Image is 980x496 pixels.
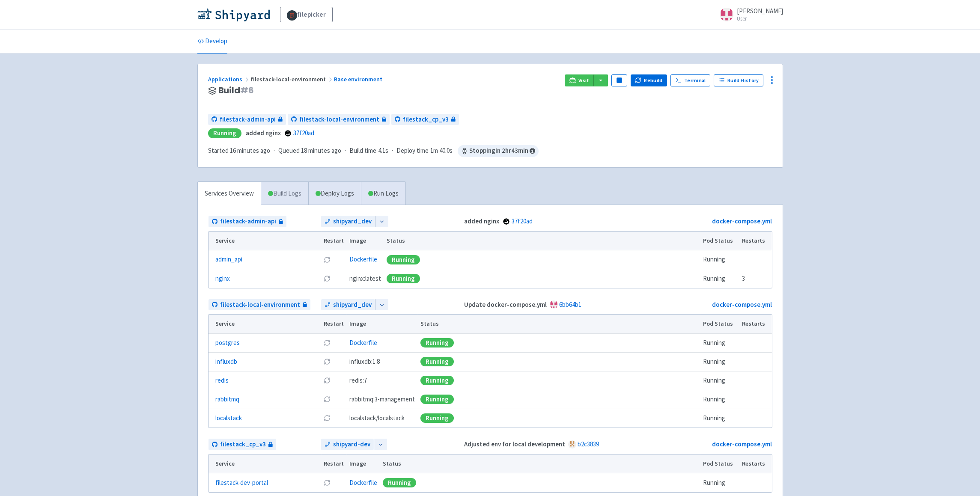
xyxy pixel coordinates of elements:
[301,146,341,154] time: 18 minutes ago
[378,146,388,156] span: 4.1s
[197,8,270,21] img: Shipyard logo
[209,315,321,333] th: Service
[578,77,590,84] span: Visit
[380,454,700,473] th: Status
[700,315,739,333] th: Pod Status
[458,145,539,157] span: Stopping in 2 hr 43 min
[324,275,331,282] button: Restart pod
[349,274,381,284] span: nginx:latest
[670,74,710,86] a: Terminal
[240,84,254,96] span: # 6
[714,74,763,86] a: Build History
[209,232,321,250] th: Service
[215,338,240,348] a: postgres
[387,255,420,264] div: Running
[308,182,361,205] a: Deploy Logs
[346,315,417,333] th: Image
[396,146,429,156] span: Deploy time
[324,479,331,486] button: Restart pod
[712,217,772,225] a: docker-compose.yml
[278,146,341,154] span: Queued
[464,300,547,309] strong: Update docker-compose.yml
[464,217,499,225] strong: added nginx
[209,454,321,473] th: Service
[464,440,565,448] strong: Adjusted env for local development
[215,413,242,423] a: localstack
[293,129,314,137] a: 37f20ad
[737,16,783,21] small: User
[715,8,783,21] a: [PERSON_NAME] User
[420,413,454,423] div: Running
[700,454,739,473] th: Pod Status
[299,115,379,125] span: filestack-local-environment
[700,409,739,428] td: Running
[349,357,380,367] span: influxdb:1.8
[220,300,300,310] span: filestack-local-environment
[198,182,261,205] a: Services Overview
[215,255,242,264] a: admin_api
[215,478,268,488] a: filestack-dev-portal
[333,440,370,449] span: shipyard-dev
[349,376,367,386] span: redis:7
[321,315,347,333] th: Restart
[700,371,739,390] td: Running
[712,300,772,309] a: docker-compose.yml
[420,357,454,366] div: Running
[208,114,286,125] a: filestack-admin-api
[712,440,772,448] a: docker-compose.yml
[512,217,533,225] a: 37f20ad
[321,454,347,473] th: Restart
[215,274,230,284] a: nginx
[334,75,384,83] a: Base environment
[208,75,250,83] a: Applications
[261,182,308,205] a: Build Logs
[391,114,459,125] a: filestack_cp_v3
[349,255,377,263] a: Dockerfile
[700,232,739,250] th: Pod Status
[420,338,454,347] div: Running
[215,357,237,367] a: influxdb
[197,30,227,53] a: Develop
[420,376,454,385] div: Running
[739,232,771,250] th: Restarts
[208,145,539,157] div: · · ·
[420,395,454,404] div: Running
[321,299,375,311] a: shipyard_dev
[349,478,377,487] a: Dockerfile
[739,454,771,473] th: Restarts
[430,146,453,156] span: 1m 40.0s
[559,300,581,309] a: 6bb64b1
[737,7,783,15] span: [PERSON_NAME]
[230,146,270,154] time: 16 minutes ago
[349,146,376,156] span: Build time
[565,74,594,86] a: Visit
[321,232,347,250] th: Restart
[220,217,276,226] span: filestack-admin-api
[215,376,229,386] a: redis
[324,377,331,384] button: Restart pod
[387,274,420,283] div: Running
[208,128,241,138] div: Running
[288,114,390,125] a: filestack-local-environment
[208,146,270,154] span: Started
[333,217,372,226] span: shipyard_dev
[611,74,627,86] button: Pause
[700,352,739,371] td: Running
[280,7,333,22] a: filepicker
[700,473,739,492] td: Running
[361,182,405,205] a: Run Logs
[324,358,331,365] button: Restart pod
[321,216,375,227] a: shipyard_dev
[215,395,239,404] a: rabbitmq
[349,395,415,404] span: rabbitmq:3-management
[739,315,771,333] th: Restarts
[384,232,700,250] th: Status
[321,439,374,450] a: shipyard-dev
[700,250,739,269] td: Running
[324,415,331,422] button: Restart pod
[403,115,449,125] span: filestack_cp_v3
[578,440,599,448] a: b2c3839
[346,232,384,250] th: Image
[349,413,405,423] span: localstack/localstack
[324,256,331,263] button: Restart pod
